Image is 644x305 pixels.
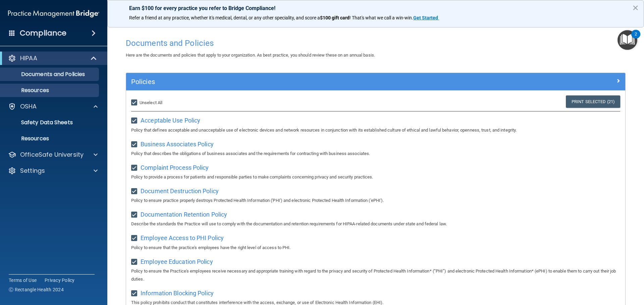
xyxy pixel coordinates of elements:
p: Describe the standards the Practice will use to comply with the documentation and retention requi... [131,220,620,228]
h5: Policies [131,78,495,85]
p: OfficeSafe University [20,151,84,159]
p: Resources [4,87,96,94]
span: Information Blocking Policy [141,290,214,297]
button: Close [632,2,639,13]
h4: Documents and Policies [126,39,626,48]
p: Policy to ensure the Practice's employees receive necessary and appropriate training with regard ... [131,267,620,283]
p: HIPAA [20,54,37,62]
span: ! That's what we call a win-win. [350,15,413,20]
span: Unselect All [140,100,162,105]
p: Policy to provide a process for patients and responsible parties to make complaints concerning pr... [131,173,620,181]
a: HIPAA [8,54,97,62]
p: Policy that describes the obligations of business associates and the requirements for contracting... [131,150,620,158]
span: Complaint Process Policy [141,164,209,171]
span: Refer a friend at any practice, whether it's medical, dental, or any other speciality, and score a [129,15,320,20]
span: Documentation Retention Policy [141,211,227,218]
input: Unselect All [131,100,139,105]
a: Policies [131,76,620,87]
h4: Compliance [20,28,66,38]
p: Earn $100 for every practice you refer to Bridge Compliance! [129,5,622,11]
p: Settings [20,167,45,175]
p: Safety Data Sheets [4,119,96,126]
span: Ⓒ Rectangle Health 2024 [9,286,64,293]
span: Business Associates Policy [141,141,214,148]
p: Policy to ensure that the practice's employees have the right level of access to PHI. [131,244,620,252]
span: Document Destruction Policy [141,187,219,195]
strong: $100 gift card [320,15,350,20]
span: Acceptable Use Policy [141,117,200,124]
a: Privacy Policy [45,277,75,284]
strong: Get Started [413,15,438,20]
span: Employee Education Policy [141,258,213,265]
p: Policy to ensure practice properly destroys Protected Health Information ('PHI') and electronic P... [131,197,620,205]
img: PMB logo [8,7,99,20]
p: Policy that defines acceptable and unacceptable use of electronic devices and network resources i... [131,126,620,134]
p: OSHA [20,102,37,110]
p: Resources [4,135,96,142]
a: Print Selected (21) [566,95,620,108]
div: 2 [635,34,637,43]
a: Terms of Use [9,277,37,284]
span: Here are the documents and policies that apply to your organization. As best practice, you should... [126,53,375,58]
button: Open Resource Center, 2 new notifications [618,30,637,50]
span: Employee Access to PHI Policy [141,234,224,241]
p: Documents and Policies [4,71,96,78]
a: OSHA [8,102,98,110]
a: Settings [8,167,98,175]
a: Get Started [413,15,439,20]
a: OfficeSafe University [8,151,98,159]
